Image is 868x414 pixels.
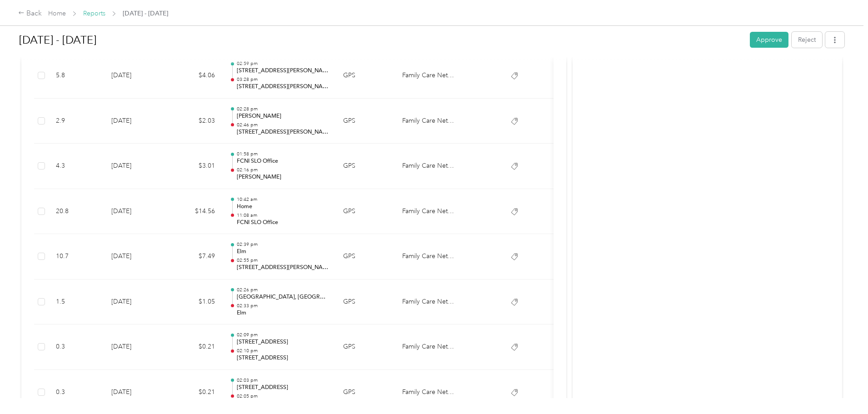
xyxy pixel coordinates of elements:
[237,293,329,301] p: [GEOGRAPHIC_DATA], [GEOGRAPHIC_DATA], [GEOGRAPHIC_DATA]
[83,10,105,17] a: Reports
[104,53,168,99] td: [DATE]
[237,332,329,338] p: 02:09 pm
[237,128,329,136] p: [STREET_ADDRESS][PERSON_NAME]
[237,212,329,219] p: 11:08 am
[336,144,395,189] td: GPS
[237,303,329,309] p: 02:33 pm
[168,53,222,99] td: $4.06
[237,257,329,264] p: 02:55 pm
[237,122,329,128] p: 02:46 pm
[395,189,463,234] td: Family Care Network
[49,144,104,189] td: 4.3
[237,354,329,362] p: [STREET_ADDRESS]
[168,189,222,234] td: $14.56
[104,279,168,325] td: [DATE]
[237,309,329,317] p: Elm
[168,234,222,279] td: $7.49
[49,234,104,279] td: 10.7
[237,203,329,211] p: Home
[750,32,788,48] button: Approve
[336,189,395,234] td: GPS
[104,144,168,189] td: [DATE]
[237,106,329,112] p: 02:28 pm
[395,99,463,144] td: Family Care Network
[237,76,329,83] p: 03:28 pm
[395,279,463,325] td: Family Care Network
[237,393,329,399] p: 02:05 pm
[237,377,329,384] p: 02:03 pm
[395,53,463,99] td: Family Care Network
[336,279,395,325] td: GPS
[237,264,329,272] p: [STREET_ADDRESS][PERSON_NAME]
[237,67,329,75] p: [STREET_ADDRESS][PERSON_NAME]
[237,287,329,293] p: 02:26 pm
[336,99,395,144] td: GPS
[49,53,104,99] td: 5.8
[237,248,329,256] p: Elm
[104,189,168,234] td: [DATE]
[237,241,329,248] p: 02:39 pm
[237,83,329,91] p: [STREET_ADDRESS][PERSON_NAME]
[49,99,104,144] td: 2.9
[49,324,104,370] td: 0.3
[168,279,222,325] td: $1.05
[237,173,329,181] p: [PERSON_NAME]
[237,112,329,120] p: [PERSON_NAME]
[395,144,463,189] td: Family Care Network
[237,219,329,227] p: FCNI SLO Office
[19,29,743,51] h1: Aug 18 - 31, 2025
[49,189,104,234] td: 20.8
[792,32,822,48] button: Reject
[104,234,168,279] td: [DATE]
[49,279,104,325] td: 1.5
[237,348,329,354] p: 02:10 pm
[336,234,395,279] td: GPS
[48,10,66,17] a: Home
[104,324,168,370] td: [DATE]
[817,363,868,414] iframe: Everlance-gr Chat Button Frame
[336,53,395,99] td: GPS
[104,99,168,144] td: [DATE]
[237,196,329,203] p: 10:42 am
[336,324,395,370] td: GPS
[168,99,222,144] td: $2.03
[237,384,329,392] p: [STREET_ADDRESS]
[237,157,329,165] p: FCNI SLO Office
[237,151,329,157] p: 01:58 pm
[395,324,463,370] td: Family Care Network
[168,144,222,189] td: $3.01
[168,324,222,370] td: $0.21
[123,9,168,18] span: [DATE] - [DATE]
[237,338,329,346] p: [STREET_ADDRESS]
[395,234,463,279] td: Family Care Network
[18,8,42,19] div: Back
[237,167,329,173] p: 02:16 pm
